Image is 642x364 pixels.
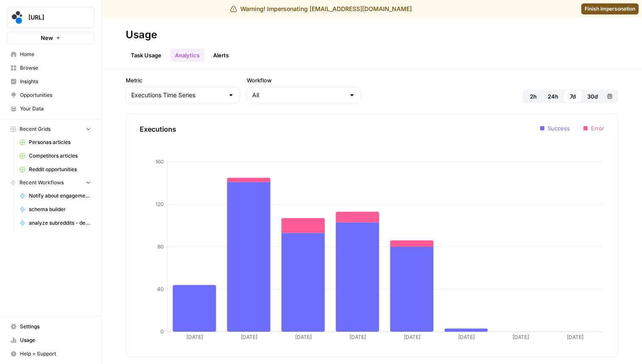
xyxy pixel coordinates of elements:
[155,158,164,165] tspan: 160
[7,88,95,102] a: Opportunities
[160,328,164,335] tspan: 0
[252,91,345,99] input: All
[543,90,563,103] button: 24h
[349,334,366,340] tspan: [DATE]
[583,124,604,133] li: Error
[404,334,420,340] tspan: [DATE]
[126,28,157,42] div: Usage
[540,124,570,133] li: Success
[29,206,91,213] span: schema builder
[458,334,475,340] tspan: [DATE]
[28,13,80,22] span: [URL]
[7,31,95,44] button: New
[20,64,91,72] span: Browse
[548,92,558,101] span: 24h
[587,92,598,101] span: 30d
[16,149,95,163] a: Competitors articles
[230,5,412,13] div: Warning! Impersonating [EMAIL_ADDRESS][DOMAIN_NAME]
[7,75,95,88] a: Insights
[581,3,639,14] a: Finish impersonation
[7,320,95,333] a: Settings
[155,201,164,207] tspan: 120
[16,216,95,230] a: analyze subreddits - deep
[7,61,95,75] a: Browse
[295,334,312,340] tspan: [DATE]
[29,192,91,200] span: Notify about engagement - reddit
[29,166,91,173] span: Reddit opportunities
[567,334,583,340] tspan: [DATE]
[157,286,164,292] tspan: 40
[131,91,224,99] input: Executions Time Series
[530,92,537,101] span: 2h
[16,135,95,149] a: Personas articles
[158,243,164,250] tspan: 80
[241,334,257,340] tspan: [DATE]
[7,102,95,116] a: Your Data
[20,91,91,99] span: Opportunities
[20,350,91,358] span: Help + Support
[247,76,361,85] label: Workflow
[170,48,205,62] a: Analytics
[7,333,95,347] a: Usage
[10,10,25,25] img: spot.ai Logo
[7,7,95,28] button: Workspace: spot.ai
[29,219,91,227] span: analyze subreddits - deep
[20,51,91,58] span: Home
[524,90,543,103] button: 2h
[41,34,53,42] span: New
[186,334,203,340] tspan: [DATE]
[582,90,603,103] button: 30d
[7,48,95,61] a: Home
[7,123,95,135] button: Recent Grids
[126,76,240,85] label: Metric
[208,48,234,62] a: Alerts
[7,176,95,189] button: Recent Workflows
[29,138,91,146] span: Personas articles
[585,5,635,13] span: Finish impersonation
[20,78,91,85] span: Insights
[16,163,95,176] a: Reddit opportunities
[16,203,95,216] a: schema builder
[20,105,91,113] span: Your Data
[20,125,51,133] span: Recent Grids
[16,189,95,203] a: Notify about engagement - reddit
[126,48,166,62] a: Task Usage
[512,334,529,340] tspan: [DATE]
[29,152,91,160] span: Competitors articles
[20,336,91,344] span: Usage
[20,179,64,186] span: Recent Workflows
[570,92,576,101] span: 7d
[20,323,91,330] span: Settings
[7,347,95,361] button: Help + Support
